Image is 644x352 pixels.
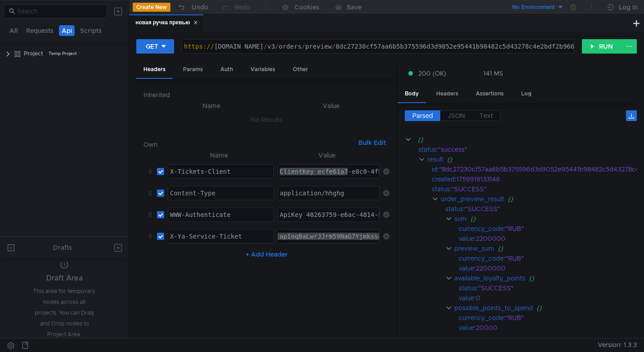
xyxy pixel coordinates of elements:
div: order_preview_result [441,194,505,204]
div: Body [398,86,426,103]
span: Text [479,112,493,120]
th: Name [151,100,272,111]
div: possible_points_to_spend [455,303,533,313]
th: Value [273,100,390,111]
div: preview_sum [455,244,495,253]
div: result [428,154,444,164]
div: Drafts [53,242,72,253]
div: Project [24,47,43,60]
div: value [459,293,474,303]
button: Bulk Edit [355,137,389,148]
div: status [445,204,463,214]
button: GET [136,39,174,54]
div: status [432,184,450,194]
div: Redo [235,2,250,13]
div: value [459,263,474,273]
span: 200 (OK) [418,68,446,78]
div: sum [455,214,467,224]
button: Scripts [77,25,104,36]
span: JSON [447,112,465,120]
div: новая ручка превью [135,18,198,27]
div: Headers [429,86,465,102]
div: currency_code [459,224,504,234]
button: All [7,25,21,36]
div: Cookies [295,2,319,13]
span: Parsed [412,112,433,120]
div: Variables [243,61,282,78]
nz-embed-empty: No Results [250,116,282,124]
div: Auth [213,61,240,78]
div: Assertions [469,86,511,102]
div: Temp Project [49,47,77,60]
button: Undo [170,0,215,14]
button: RUN [582,39,622,54]
div: status [459,283,477,293]
th: Name [164,150,274,161]
h6: Inherited [143,90,389,100]
button: Create New [133,3,170,12]
div: Log In [619,2,638,13]
div: status [418,144,436,154]
div: Undo [192,2,208,13]
th: Value [274,150,380,161]
div: value [459,323,474,333]
div: Params [176,61,210,78]
span: Version: 1.3.3 [598,338,637,352]
button: + Add Header [242,249,291,260]
div: Other [286,61,315,78]
div: created [432,174,455,184]
button: Api [59,25,75,36]
div: currency_code [459,253,504,263]
button: Requests [23,25,56,36]
button: Redo [215,0,257,14]
div: 141 MS [483,69,503,77]
input: Search... [17,6,102,16]
div: GET [146,41,158,51]
div: Headers [136,61,173,79]
div: No Environment [512,3,555,12]
div: id [432,164,437,174]
div: currency_code [459,313,504,323]
div: available_loyalty_points [455,273,526,283]
div: Save [347,4,362,10]
div: Log [514,86,539,102]
div: value [459,234,474,244]
h6: Own [143,139,355,150]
